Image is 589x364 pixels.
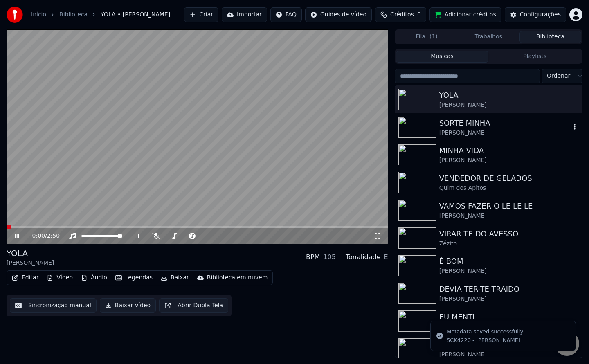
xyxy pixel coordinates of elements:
[159,298,228,313] button: Abrir Dupla Tela
[439,101,579,109] div: [PERSON_NAME]
[396,31,458,43] button: Fila
[207,274,268,282] div: Biblioteca em nuvem
[429,33,438,41] span: ( 1 )
[43,272,76,283] button: Vídeo
[439,90,579,101] div: YOLA
[222,7,267,22] button: Importar
[31,11,170,19] nav: breadcrumb
[31,11,46,19] a: Início
[305,7,372,22] button: Guides de vídeo
[157,272,192,283] button: Baixar
[78,272,110,283] button: Áudio
[439,228,579,240] div: VIRAR TE DO AVESSO
[447,337,523,344] div: SCK4220 - [PERSON_NAME]
[112,272,156,283] button: Legendas
[10,298,97,313] button: Sincronização manual
[375,7,426,22] button: Créditos0
[439,212,579,220] div: [PERSON_NAME]
[32,232,52,240] div: /
[270,7,302,22] button: FAQ
[439,184,579,192] div: Quim dos Apitos
[458,31,519,43] button: Trabalhos
[439,156,579,164] div: [PERSON_NAME]
[439,295,579,303] div: [PERSON_NAME]
[439,256,579,267] div: É BOM
[439,173,579,184] div: VENDEDOR DE GELADOS
[439,240,579,248] div: Zézito
[47,232,60,240] span: 2:50
[100,298,156,313] button: Baixar vídeo
[488,51,581,63] button: Playlists
[7,247,54,259] div: YOLA
[323,252,336,262] div: 105
[439,351,579,359] div: [PERSON_NAME]
[59,11,88,19] a: Biblioteca
[9,272,42,283] button: Editar
[520,11,561,19] div: Configurações
[384,252,388,262] div: E
[439,267,579,275] div: [PERSON_NAME]
[547,72,570,80] span: Ordenar
[346,252,381,262] div: Tonalidade
[505,7,566,22] button: Configurações
[447,328,523,336] div: Metadata saved successfully
[101,11,170,19] span: YOLA • [PERSON_NAME]
[439,283,579,295] div: DEVIA TER-TE TRAIDO
[306,252,320,262] div: BPM
[439,311,579,323] div: EU MENTI
[396,51,489,63] button: Músicas
[439,117,571,129] div: SORTE MINHA
[7,259,54,267] div: [PERSON_NAME]
[184,7,218,22] button: Criar
[439,145,579,156] div: MINHA VIDA
[439,129,571,137] div: [PERSON_NAME]
[519,31,581,43] button: Biblioteca
[7,7,23,23] img: youka
[429,7,501,22] button: Adicionar créditos
[417,11,421,19] span: 0
[32,232,45,240] span: 0:00
[439,200,579,212] div: VAMOS FAZER O LE LE LE
[390,11,414,19] span: Créditos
